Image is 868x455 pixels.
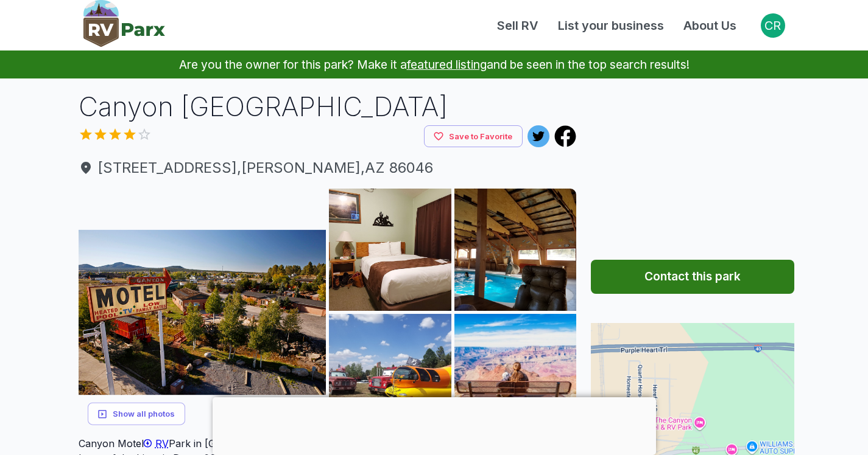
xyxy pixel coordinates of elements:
span: [STREET_ADDRESS] , [PERSON_NAME] , AZ 86046 [79,157,577,179]
iframe: Advertisement [591,88,794,240]
img: AAcXr8qHnWiqkNWZggkRjxDhx_Vj0ZGTWW7SM_40jAUEB7wDaT73gCH8ElLVb-A8HyTFrAchsp-fOY-nm4DhGZeIoKx91Ju6A... [454,189,577,311]
button: Save to Favorite [424,125,523,148]
p: Are you the owner for this park? Make it a and be seen in the top search results! [15,50,853,78]
button: Show all photos [88,403,185,425]
a: featured listing [407,57,487,72]
a: [STREET_ADDRESS],[PERSON_NAME],AZ 86046 [79,157,577,179]
a: Sell RV [487,16,548,35]
img: AAcXr8qY_vFYy-lwujyOOR7uxjz4fCCfwA7moLBj6-D6Xvrp8MI4w_yPvZSrxy8QDiJsS_EoOz8INJ0xNPeSbkkmnrsqUsLMh... [329,189,451,311]
h1: Canyon [GEOGRAPHIC_DATA] [79,88,577,125]
iframe: Advertisement [213,397,656,452]
button: Contact this park [591,260,794,294]
button: Open settings [761,13,785,38]
a: About Us [674,16,746,35]
div: CR [761,13,785,38]
img: AAcXr8oSp5VWmXwoMTl7FPOCIOQsJvdfhlpf-V5uO5ZnWUoQC5SSYg0UALVSijdPX6WKQ4cy4D2XpSDJjjBWXCjvB-Inkkae4... [329,314,451,436]
a: List your business [548,16,674,35]
span: RV [155,437,169,450]
img: AAcXr8qMnn8H9ynnMZI93-NWcKeXQlx0kBJa5_BCTnhA1DoqxyrJu5N0zT9Eq-vv28KKEMd6YJL_EL60uBdPegad3HBjNICPV... [454,314,577,436]
img: AAcXr8oJbSN4_HNvs7RGulfDCmz2Ni3lRRi-CdBIhVYecqN5m1lkHOtR5Qa0lDccBjH4ejTyW1Rmqp_kxzYGY5utF66RFrCpF... [79,189,326,436]
a: RV [144,437,169,450]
